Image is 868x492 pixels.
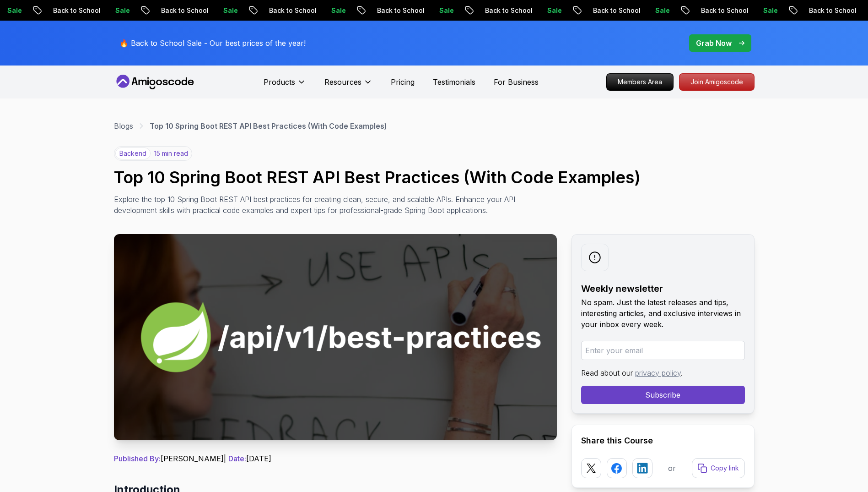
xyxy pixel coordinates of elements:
[528,6,557,15] p: Sale
[357,6,420,15] p: Back to School
[114,168,755,186] h1: Top 10 Spring Boot REST API Best Practices (With Code Examples)
[681,6,744,15] p: Back to School
[692,458,745,478] button: Copy link
[420,6,449,15] p: Sale
[228,454,246,463] span: Date:
[324,77,372,95] button: Resources
[581,297,745,330] p: No spam. Just the latest releases and tips, interesting articles, and exclusive interviews in you...
[264,77,295,87] p: Products
[264,77,306,95] button: Products
[581,386,745,404] button: Subscribe
[114,194,524,216] p: Explore the top 10 Spring Boot REST API best practices for creating clean, secure, and scalable A...
[573,6,636,15] p: Back to School
[679,74,754,90] p: Join Amigoscode
[141,6,204,15] p: Back to School
[114,234,557,440] img: Top 10 Spring Boot REST API Best Practices (With Code Examples) thumbnail
[607,74,673,90] p: Members Area
[33,6,96,15] p: Back to School
[581,367,745,378] p: Read about our .
[494,77,539,87] a: For Business
[433,77,475,87] a: Testimonials
[114,454,161,463] span: Published By:
[744,6,773,15] p: Sale
[711,464,739,473] p: Copy link
[150,120,387,131] p: Top 10 Spring Boot REST API Best Practices (With Code Examples)
[668,463,676,474] p: or
[204,6,233,15] p: Sale
[696,38,732,49] p: Grab Now
[581,341,745,360] input: Enter your email
[636,6,665,15] p: Sale
[96,6,125,15] p: Sale
[789,6,852,15] p: Back to School
[635,368,681,377] a: privacy policy
[391,77,415,87] a: Pricing
[465,6,528,15] p: Back to School
[115,148,151,159] p: backend
[249,6,312,15] p: Back to School
[581,434,745,447] h2: Share this Course
[324,77,361,87] p: Resources
[119,38,306,49] p: 🔥 Back to School Sale - Our best prices of the year!
[606,73,674,91] a: Members Area
[581,282,745,295] h2: Weekly newsletter
[114,453,557,464] p: [PERSON_NAME] | [DATE]
[312,6,341,15] p: Sale
[154,149,188,158] p: 15 min read
[679,73,755,91] a: Join Amigoscode
[114,120,133,131] a: Blogs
